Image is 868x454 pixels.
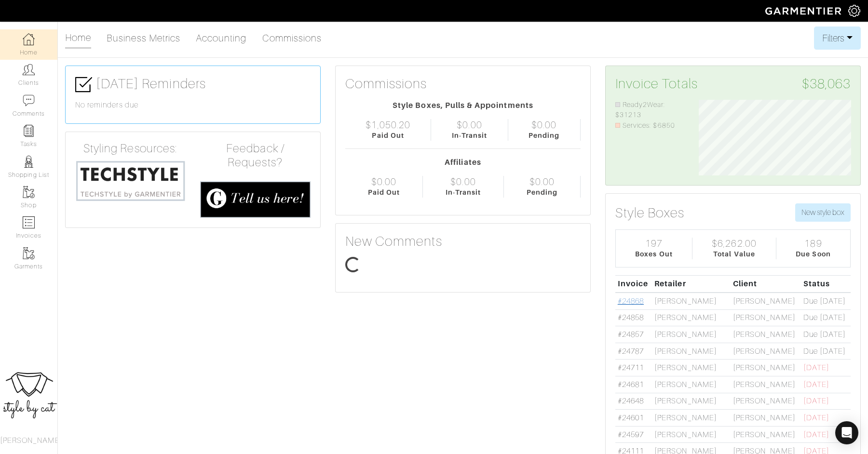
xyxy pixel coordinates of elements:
[801,276,851,293] th: Status
[23,33,35,45] img: dashboard-icon-dbcd8f5a0b271acd01030246c82b418ddd0df26cd7fceb0bd07c9910d44c42f6.png
[814,27,861,50] button: Filters
[795,203,851,222] button: New style box
[731,276,801,293] th: Client
[615,120,684,131] li: Services: $6850
[802,76,851,92] span: $38,063
[368,187,400,198] div: Paid Out
[450,176,475,187] div: $0.00
[615,276,652,293] th: Invoice
[801,343,851,360] td: Due [DATE]
[23,64,35,76] img: clients-icon-6bae9207a08558b7cb47a8932f037763ab4055f8c8b6bfacd5dc20c3e0201464.png
[457,119,482,131] div: $0.00
[731,426,801,443] td: [PERSON_NAME]
[75,76,92,93] img: check-box-icon-36a4915ff3ba2bd8f6e4f29bc755bb66becd62c870f447fc0dd1365fcfddab58.png
[652,293,731,309] td: [PERSON_NAME]
[452,131,488,141] div: In-Transit
[731,360,801,376] td: [PERSON_NAME]
[618,313,644,322] a: #24858
[803,397,829,405] span: [DATE]
[75,160,186,202] img: techstyle-93310999766a10050dc78ceb7f971a75838126fd19372ce40ba20cdf6a89b94b.png
[345,76,427,92] h3: Commissions
[196,28,247,48] a: Accounting
[527,187,557,198] div: Pending
[75,101,311,110] h6: No reminders due
[618,347,644,356] a: #24787
[731,410,801,427] td: [PERSON_NAME]
[652,393,731,410] td: [PERSON_NAME]
[75,76,311,93] h3: [DATE] Reminders
[713,249,755,259] div: Total Value
[531,119,556,131] div: $0.00
[635,249,672,259] div: Boxes Out
[615,205,685,221] h3: Style Boxes
[23,156,35,168] img: stylists-icon-eb353228a002819b7ec25b43dbf5f0378dd9e0616d9560372ff212230b889e62.png
[200,181,311,218] img: feedback_requests-3821251ac2bd56c73c230f3229a5b25d6eb027adea667894f41107c140538ee0.png
[371,176,396,187] div: $0.00
[618,414,644,422] a: #24601
[760,2,848,19] img: garmentier-logo-header-white-b43fb05a5012e4ada735d5af1a66efaba907eab6374d6393d1fbf88cb4ef424d.png
[618,330,644,339] a: #24857
[615,76,851,92] h3: Invoice Totals
[803,363,829,372] span: [DATE]
[529,131,559,141] div: Pending
[731,293,801,309] td: [PERSON_NAME]
[731,376,801,393] td: [PERSON_NAME]
[731,309,801,326] td: [PERSON_NAME]
[615,100,684,120] li: Ready2Wear: $31213
[804,238,822,249] div: 189
[23,94,35,107] img: comment-icon-a0a6a9ef722e966f86d9cbdc48e553b5cf19dbc54f86b18d962a5391bc8f6eb6.png
[848,5,860,17] img: gear-icon-white-bd11855cb880d31180b6d7d6211b90ccbf57a29d726f0c71d8c61bd08dd39cc2.png
[652,343,731,360] td: [PERSON_NAME]
[801,326,851,343] td: Due [DATE]
[652,410,731,427] td: [PERSON_NAME]
[801,293,851,309] td: Due [DATE]
[796,249,830,259] div: Due Soon
[446,187,481,198] div: In-Transit
[372,131,404,141] div: Paid Out
[618,363,644,372] a: #24711
[803,414,829,422] span: [DATE]
[618,430,644,439] a: #24597
[618,397,644,405] a: #24648
[801,309,851,326] td: Due [DATE]
[712,238,756,249] div: $6,262.00
[835,421,858,444] div: Open Intercom Messenger
[200,142,311,170] h4: Feedback / Requests?
[645,238,663,249] div: 197
[262,28,322,48] a: Commissions
[107,28,180,48] a: Business Metrics
[731,343,801,360] td: [PERSON_NAME]
[652,426,731,443] td: [PERSON_NAME]
[65,28,91,49] a: Home
[731,326,801,343] td: [PERSON_NAME]
[366,119,410,131] div: $1,050.20
[618,297,644,306] a: #24868
[23,125,35,137] img: reminder-icon-8004d30b9f0a5d33ae49ab947aed9ed385cf756f9e5892f1edd6e32f2345188e.png
[23,247,35,259] img: garments-icon-b7da505a4dc4fd61783c78ac3ca0ef83fa9d6f193b1c9dc38574b1d14d53ca28.png
[529,176,555,187] div: $0.00
[345,100,581,111] div: Style Boxes, Pulls & Appointments
[652,276,731,293] th: Retailer
[652,309,731,326] td: [PERSON_NAME]
[618,380,644,389] a: #24681
[75,142,186,156] h4: Styling Resources:
[23,186,35,198] img: garments-icon-b7da505a4dc4fd61783c78ac3ca0ef83fa9d6f193b1c9dc38574b1d14d53ca28.png
[345,233,581,250] h3: New Comments
[731,393,801,410] td: [PERSON_NAME]
[803,430,829,439] span: [DATE]
[345,157,581,168] div: Affiliates
[652,376,731,393] td: [PERSON_NAME]
[803,380,829,389] span: [DATE]
[652,326,731,343] td: [PERSON_NAME]
[23,216,35,228] img: orders-icon-0abe47150d42831381b5fb84f609e132dff9fe21cb692f30cb5eec754e2cba89.png
[652,360,731,376] td: [PERSON_NAME]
